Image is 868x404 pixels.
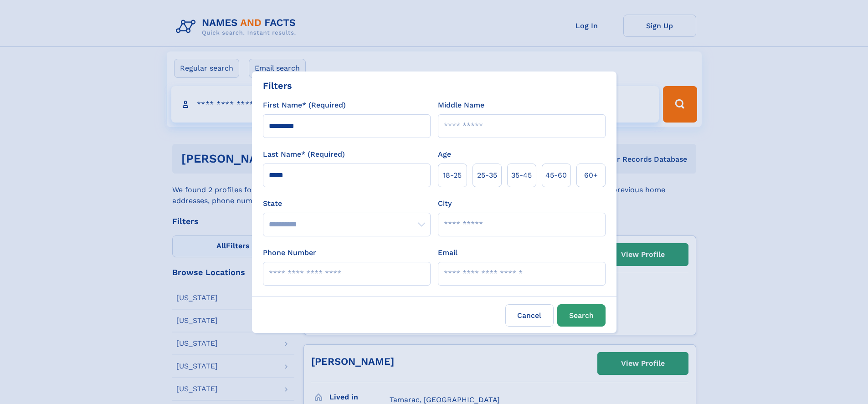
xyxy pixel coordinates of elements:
[263,198,431,209] label: State
[477,170,497,181] span: 25‑35
[545,170,567,181] span: 45‑60
[438,247,457,258] label: Email
[263,100,346,111] label: First Name* (Required)
[557,304,606,327] button: Search
[511,170,532,181] span: 35‑45
[263,247,316,258] label: Phone Number
[263,149,345,160] label: Last Name* (Required)
[443,170,462,181] span: 18‑25
[263,79,292,92] div: Filters
[584,170,598,181] span: 60+
[505,304,554,327] label: Cancel
[438,198,452,209] label: City
[438,100,484,111] label: Middle Name
[438,149,451,160] label: Age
